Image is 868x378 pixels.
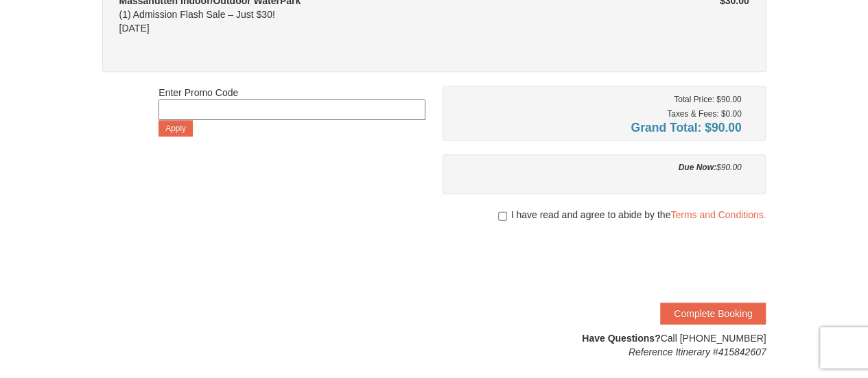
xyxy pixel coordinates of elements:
[629,346,766,357] em: Reference Itinerary #415842607
[443,331,766,359] div: Call [PHONE_NUMBER]
[453,121,742,134] h4: Grand Total: $90.00
[159,86,425,137] div: Enter Promo Code
[660,303,766,324] button: Complete Booking
[582,333,660,344] strong: Have Questions?
[678,163,716,172] strong: Due Now:
[557,235,766,289] iframe: reCAPTCHA
[670,209,766,220] a: Terms and Conditions.
[511,208,766,222] span: I have read and agree to abide by the
[159,120,193,137] button: Apply
[667,109,741,119] small: Taxes & Fees: $0.00
[674,95,742,104] small: Total Price: $90.00
[453,161,742,174] div: $90.00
